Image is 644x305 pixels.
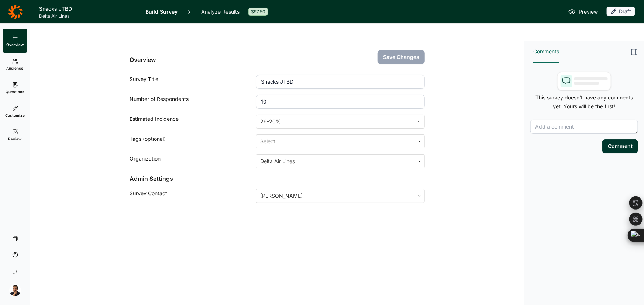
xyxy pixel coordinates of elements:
[39,4,137,13] h1: Snacks JTBD
[3,100,27,123] a: Customize
[5,113,25,118] span: Customize
[568,7,598,16] a: Preview
[248,8,268,16] div: $97.50
[39,13,137,19] span: Delta Air Lines
[9,284,21,296] img: amg06m4ozjtcyqqhuw5b.png
[130,154,256,168] div: Organization
[130,95,256,109] div: Number of Respondents
[6,89,24,94] span: Questions
[3,29,27,53] a: Overview
[130,115,256,129] div: Estimated Incidence
[533,41,559,63] button: Comments
[378,50,425,64] button: Save Changes
[607,7,635,17] button: Draft
[7,66,24,71] span: Audience
[607,7,635,16] div: Draft
[3,53,27,76] a: Audience
[130,174,425,183] h2: Admin Settings
[256,75,425,89] input: ex: Package testing study
[130,189,256,203] div: Survey Contact
[130,75,256,89] div: Survey Title
[8,136,22,141] span: Review
[130,55,156,64] h2: Overview
[256,95,425,109] input: 1000
[602,139,638,153] button: Comment
[6,42,24,47] span: Overview
[130,134,256,148] div: Tags (optional)
[579,7,598,16] span: Preview
[533,47,559,56] span: Comments
[530,93,638,111] p: This survey doesn't have any comments yet. Yours will be the first!
[3,123,27,147] a: Review
[3,76,27,100] a: Questions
